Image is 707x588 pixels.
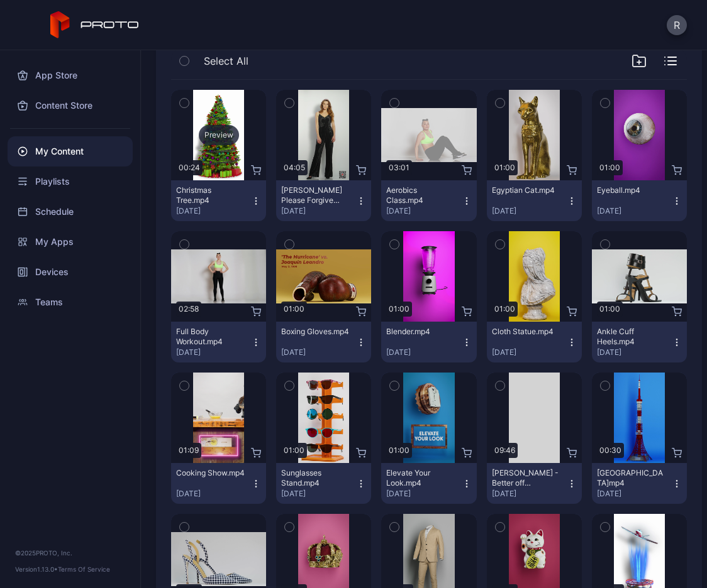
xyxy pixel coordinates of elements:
a: My Content [8,136,133,166]
div: [DATE] [597,489,672,499]
div: [DATE] [597,347,672,357]
div: Christmas Tree.mp4 [176,185,245,205]
button: Egyptian Cat.mp4[DATE] [487,180,582,221]
a: Teams [8,287,133,317]
div: [DATE] [386,347,461,357]
div: [DATE] [597,206,672,216]
a: Terms Of Service [58,565,110,573]
div: Blender.mp4 [386,327,455,337]
a: Content Store [8,90,133,121]
div: Diane Franklin - Better off Dead.mp4 [492,468,561,488]
button: Ankle Cuff Heels.mp4[DATE] [592,322,687,362]
button: Sunglasses Stand.mp4[DATE] [276,463,371,504]
div: [DATE] [492,347,567,357]
div: Egyptian Cat.mp4 [492,185,561,195]
div: [DATE] [281,347,356,357]
div: Eyeball.mp4 [597,185,666,195]
div: Elevate Your Look.mp4 [386,468,455,488]
button: Eyeball.mp4[DATE] [592,180,687,221]
div: [DATE] [176,206,251,216]
div: Boxing Gloves.mp4 [281,327,350,337]
a: Playlists [8,166,133,197]
button: Cloth Statue.mp4[DATE] [487,322,582,362]
span: Version 1.13.0 • [15,565,58,573]
button: [GEOGRAPHIC_DATA]mp4[DATE] [592,463,687,504]
button: Aerobics Class.mp4[DATE] [381,180,476,221]
span: Select All [204,53,248,68]
div: Preview [199,125,239,145]
div: [DATE] [176,489,251,499]
button: Blender.mp4[DATE] [381,322,476,362]
button: R [667,15,687,35]
button: Christmas Tree.mp4[DATE] [171,180,266,221]
div: [DATE] [281,206,356,216]
div: Tokyo Tower.mp4 [597,468,666,488]
a: Schedule [8,197,133,227]
button: Full Body Workout.mp4[DATE] [171,322,266,362]
div: Adeline Mocke's Please Forgive Me.mp4 [281,185,350,205]
button: Cooking Show.mp4[DATE] [171,463,266,504]
button: [PERSON_NAME] - Better off Dead.mp4[DATE] [487,463,582,504]
div: [DATE] [492,206,567,216]
button: Boxing Gloves.mp4[DATE] [276,322,371,362]
div: [DATE] [386,489,461,499]
div: Full Body Workout.mp4 [176,327,245,347]
a: Devices [8,257,133,287]
a: App Store [8,60,133,90]
div: © 2025 PROTO, Inc. [15,548,125,558]
a: My Apps [8,227,133,257]
div: [DATE] [386,206,461,216]
div: Ankle Cuff Heels.mp4 [597,327,666,347]
div: [DATE] [176,347,251,357]
button: Elevate Your Look.mp4[DATE] [381,463,476,504]
div: Cooking Show.mp4 [176,468,245,478]
div: [DATE] [492,489,567,499]
div: Sunglasses Stand.mp4 [281,468,350,488]
button: [PERSON_NAME] Please Forgive Me.mp4[DATE] [276,180,371,221]
div: [DATE] [281,489,356,499]
div: Aerobics Class.mp4 [386,185,455,205]
div: Cloth Statue.mp4 [492,327,561,337]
